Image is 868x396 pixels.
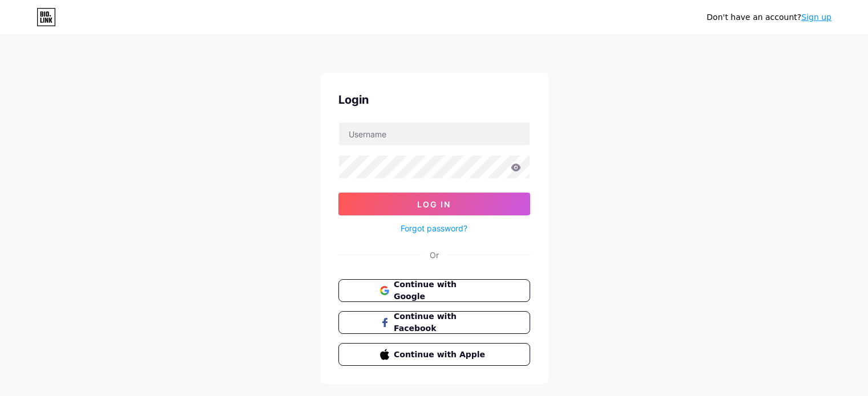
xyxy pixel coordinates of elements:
[394,311,488,334] span: Continue with Facebook
[394,349,488,361] span: Continue with Apple
[339,123,530,145] input: Username
[394,279,488,303] span: Continue with Google
[430,249,439,261] div: Or
[417,199,451,209] span: Log In
[338,279,530,302] button: Continue with Google
[338,311,530,334] button: Continue with Facebook
[706,11,831,23] div: Don't have an account?
[338,343,530,366] button: Continue with Apple
[338,91,530,108] div: Login
[338,193,530,215] button: Log In
[401,222,467,234] a: Forgot password?
[801,13,831,22] a: Sign up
